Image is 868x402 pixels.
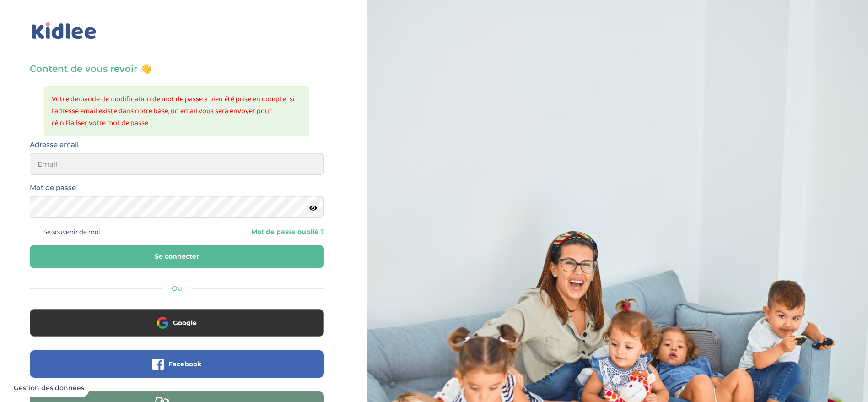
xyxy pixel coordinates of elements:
a: Mot de passe oublié ? [183,228,323,236]
img: logo_kidlee_bleu [30,21,98,42]
h3: Content de vous revoir 👋 [30,62,324,75]
label: Mot de passe [30,182,76,194]
input: Email [30,153,324,175]
a: Facebook [30,366,324,375]
span: Ou [172,284,182,293]
span: Gestion des données [14,384,84,392]
button: Facebook [30,350,324,378]
a: Google [30,325,324,333]
img: facebook.png [152,359,164,370]
li: Votre demande de modification de mot de passe a bien été prise en compte . si l'adresse email exi... [52,93,302,129]
label: Adresse email [30,139,79,151]
button: Se connecter [30,245,324,268]
span: Google [173,318,197,327]
button: Google [30,309,324,337]
span: Se souvenir de moi [43,226,100,238]
span: Facebook [168,359,201,369]
button: Gestion des données [8,379,90,398]
img: google.png [157,317,168,328]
